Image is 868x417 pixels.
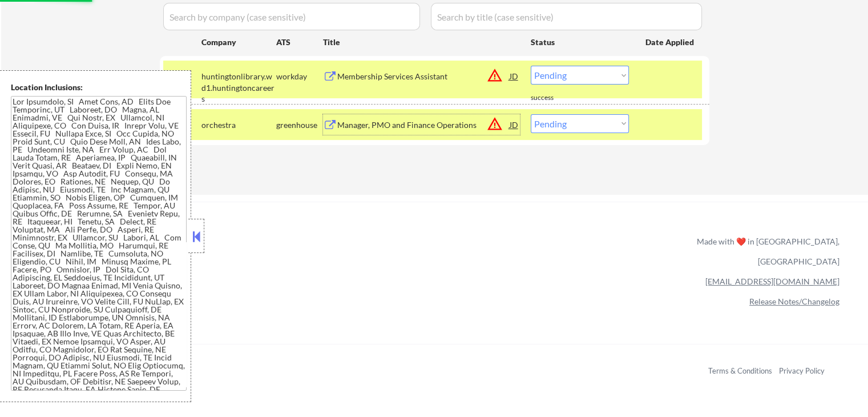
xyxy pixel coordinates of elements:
[276,71,323,82] div: workday
[487,116,503,132] button: warning_amber
[705,276,839,286] a: [EMAIL_ADDRESS][DOMAIN_NAME]
[163,3,420,30] input: Search by company (case sensitive)
[531,93,576,103] div: success
[508,66,520,86] div: JD
[201,71,276,105] div: huntingtonlibrary.wd1.huntingtoncareers
[11,82,187,93] div: Location Inclusions:
[508,114,520,135] div: JD
[276,37,323,48] div: ATS
[323,37,520,48] div: Title
[276,119,323,131] div: greenhouse
[645,37,696,48] div: Date Applied
[692,231,839,271] div: Made with ❤️ in [GEOGRAPHIC_DATA], [GEOGRAPHIC_DATA]
[337,71,510,82] div: Membership Services Assistant
[708,366,772,375] a: Terms & Conditions
[337,119,510,131] div: Manager, PMO and Finance Operations
[779,366,825,375] a: Privacy Policy
[201,37,276,48] div: Company
[431,3,702,30] input: Search by title (case sensitive)
[749,296,839,306] a: Release Notes/Changelog
[531,31,629,52] div: Status
[487,67,503,83] button: warning_amber
[201,119,276,131] div: orchestra
[23,247,458,259] a: Refer & earn free applications 👯‍♀️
